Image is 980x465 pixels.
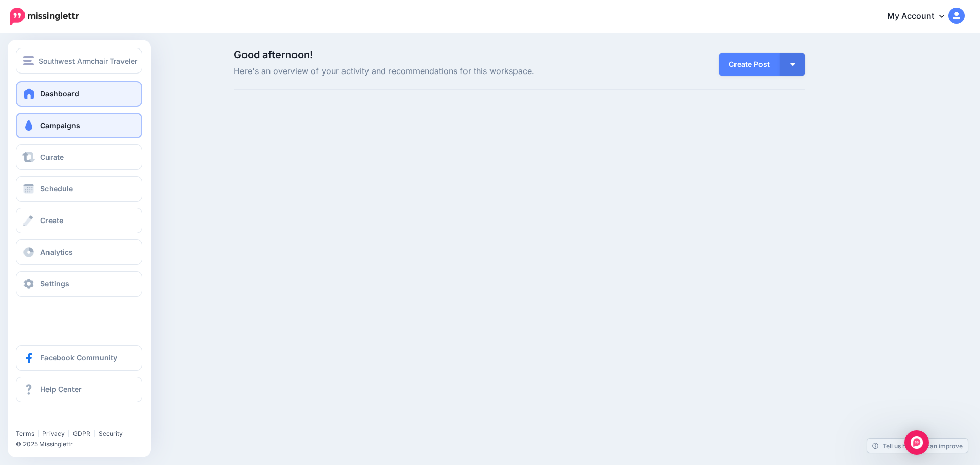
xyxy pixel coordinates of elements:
a: Dashboard [16,81,142,107]
span: | [93,430,95,437]
a: Settings [16,271,142,297]
img: arrow-down-white.png [790,63,795,66]
span: | [68,430,70,437]
span: Campaigns [40,121,80,130]
span: Here's an overview of your activity and recommendations for this workspace. [234,65,610,78]
a: GDPR [73,430,90,437]
a: Privacy [42,430,65,437]
a: Security [99,430,123,437]
span: Dashboard [40,89,79,98]
span: Curate [40,153,64,161]
img: menu.png [23,56,34,65]
span: Create [40,216,63,225]
a: Tell us how we can improve [867,439,968,453]
span: Facebook Community [40,353,117,362]
span: Help Center [40,385,82,394]
a: Schedule [16,176,142,202]
a: Terms [16,430,34,437]
iframe: Twitter Follow Button [16,415,93,425]
a: My Account [877,4,965,29]
span: Schedule [40,184,73,193]
a: Create [16,208,142,233]
a: Create Post [719,53,780,76]
a: Campaigns [16,113,142,138]
span: Good afternoon! [234,48,313,61]
span: Analytics [40,248,73,256]
span: Settings [40,279,69,288]
span: | [37,430,39,437]
a: Help Center [16,377,142,402]
li: © 2025 Missinglettr [16,439,149,449]
a: Facebook Community [16,345,142,371]
img: Missinglettr [10,8,79,25]
button: Southwest Armchair Traveler [16,48,142,74]
span: Southwest Armchair Traveler [39,55,137,67]
div: Open Intercom Messenger [904,430,929,455]
a: Curate [16,144,142,170]
a: Analytics [16,239,142,265]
